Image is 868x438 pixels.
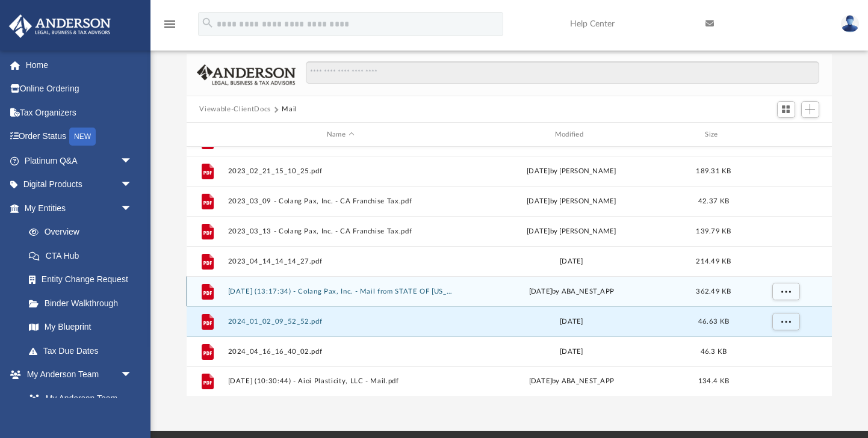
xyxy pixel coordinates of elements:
div: [DATE] by ABA_NEST_APP [459,376,684,387]
div: [DATE] by [PERSON_NAME] [459,166,684,177]
button: [DATE] (13:17:34) - Colang Pax, Inc. - Mail from STATE OF [US_STATE] FRANCHISE TAX BOARD.pdf [228,288,453,295]
a: My Blueprint [17,315,144,339]
img: User Pic [841,15,859,32]
div: [DATE] by [PERSON_NAME] [459,196,684,207]
input: Search files and folders [306,61,819,84]
a: Platinum Q&Aarrow_drop_down [8,149,150,173]
div: id [191,129,222,140]
a: Tax Organizers [8,100,150,125]
button: 2023_02_21_15_10_25.pdf [228,167,453,175]
div: NEW [69,128,96,146]
button: [DATE] (10:30:44) - Aioi Plasticity, LLC - Mail.pdf [228,378,453,386]
div: Name [227,129,453,140]
button: Switch to Grid View [777,101,795,118]
button: Viewable-ClientDocs [199,104,270,115]
a: Home [8,53,150,77]
span: arrow_drop_down [120,173,144,197]
span: 362.49 KB [696,288,731,295]
img: Anderson Advisors Platinum Portal [5,14,114,38]
span: 46.3 KB [700,348,727,355]
a: My Anderson Team [17,386,138,410]
a: Entity Change Request [17,268,150,292]
a: CTA Hub [17,244,150,268]
span: 139.79 KB [696,228,731,235]
div: Modified [458,129,684,140]
span: 46.63 KB [698,318,729,325]
button: 2024_01_02_09_52_52.pdf [228,318,453,325]
span: 42.37 KB [698,198,729,205]
span: 189.31 KB [696,168,731,174]
a: Binder Walkthrough [17,291,150,315]
button: Add [801,101,819,118]
button: 2023_03_13 - Colang Pax, Inc. - CA Franchise Tax.pdf [228,227,453,235]
a: menu [163,23,177,31]
div: [DATE] by ABA_NEST_APP [459,286,684,297]
button: More options [772,313,799,331]
div: grid [187,147,832,396]
a: Tax Due Dates [17,339,150,363]
span: arrow_drop_down [120,196,144,221]
a: My Anderson Teamarrow_drop_down [8,363,144,387]
a: Digital Productsarrow_drop_down [8,173,150,197]
div: [DATE] [459,347,684,357]
button: 2023_03_09 - Colang Pax, Inc. - CA Franchise Tax.pdf [228,197,453,205]
span: arrow_drop_down [120,363,144,387]
i: search [201,16,214,29]
div: id [743,129,827,140]
button: More options [772,283,799,301]
div: Size [689,129,737,140]
button: 2023_04_14_14_14_27.pdf [228,258,453,265]
a: My Entitiesarrow_drop_down [8,196,150,220]
button: Mail [282,104,297,115]
span: 214.49 KB [696,258,731,265]
span: arrow_drop_down [120,149,144,173]
div: [DATE] [459,316,684,327]
i: menu [163,17,177,31]
div: [DATE] by [PERSON_NAME] [459,226,684,237]
span: 134.4 KB [698,378,729,384]
button: 2024_04_16_16_40_02.pdf [228,348,453,356]
a: Order StatusNEW [8,125,150,149]
a: Overview [17,220,150,244]
a: Online Ordering [8,77,150,101]
div: [DATE] [459,256,684,267]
